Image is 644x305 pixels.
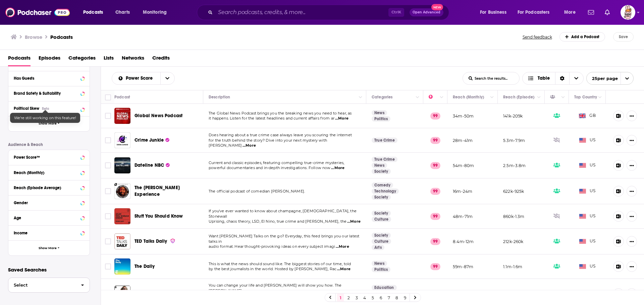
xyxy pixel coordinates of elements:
a: Credits [152,53,170,66]
a: 1 [337,294,344,302]
a: News [372,110,387,116]
span: by the best journalists in the world. Hosted by [PERSON_NAME], Rac [209,266,336,271]
a: 2 [345,294,352,302]
h1: Podcasts [50,34,73,40]
span: US [579,213,596,220]
span: Global News Podcast [135,113,182,119]
a: 7 [385,294,392,302]
p: 99 [430,162,440,169]
span: If you've ever wanted to know about champagne, [DEMOGRAPHIC_DATA], the Stonewall [209,209,357,219]
span: Podcasts [83,8,103,17]
p: 59m-87m [453,264,473,270]
button: Save [613,32,634,42]
span: Uprising, chaos theory, LSD, El Nino, true crime and [PERSON_NAME], the [209,219,346,224]
span: Charts [115,8,130,17]
button: Has Guests [14,74,84,82]
button: Gender [14,198,84,207]
p: 5.3m-7.9m [503,138,525,143]
span: US [579,188,596,195]
button: Show More Button [627,261,637,272]
span: The [PERSON_NAME] Experience [135,185,180,197]
span: Toggle select row [105,188,111,194]
img: Global News Podcast [114,108,130,124]
a: Show notifications dropdown [585,7,597,18]
button: Send feedback [521,34,554,40]
button: Column Actions [438,93,446,101]
button: Show profile menu [621,5,635,20]
span: Show More [39,122,57,126]
a: Charts [111,7,134,18]
a: The [PERSON_NAME] Experience [135,184,201,198]
p: 48m-71m [453,214,473,219]
input: Search podcasts, credits, & more... [215,7,388,18]
button: Select [8,278,90,293]
a: Society [372,169,391,174]
a: Show notifications dropdown [602,7,612,18]
img: TED Talks Daily [114,233,130,249]
img: The Joe Rogan Experience [114,183,130,199]
button: Choose View [522,72,584,85]
button: Show More Button [627,160,637,171]
a: Society [372,211,391,216]
a: Lists [104,53,114,66]
h2: Choose List sort [112,72,175,85]
span: ...More [335,116,348,121]
button: Reach (Episode Average) [14,183,84,192]
div: Has Guests [550,93,559,101]
p: 2.5m-3.8m [503,163,526,168]
span: Networks [122,53,144,66]
button: Column Actions [559,93,567,101]
span: Crime Junkie [135,137,164,143]
a: Arts [372,245,384,250]
h3: Browse [25,34,42,40]
div: Power Score™ [14,155,78,160]
span: Table [538,76,550,81]
button: Brand Safety & Suitability [14,89,84,97]
button: Power Score™ [14,153,84,161]
img: verified Badge [170,238,175,244]
span: The Daily [135,263,155,269]
button: Show More [8,116,90,131]
p: 99 [430,213,440,220]
a: News [372,261,387,266]
a: Categories [68,53,96,66]
span: Current and classic episodes, featuring compelling true-crime mysteries, [209,160,344,165]
button: Show More Button [627,236,637,247]
span: Toggle select row [105,263,111,270]
p: 99 [430,263,440,270]
span: Stuff You Should Know [135,213,183,219]
span: it happens. Listen for the latest headlines and current affairs from ar [209,116,334,121]
button: Show More [8,240,90,255]
a: The Mel Robbins Podcast [114,286,130,302]
a: Dateline NBC [135,162,170,169]
p: 99 [430,112,440,119]
div: Income [14,231,78,235]
span: US [579,263,596,270]
a: News [372,163,387,168]
span: Select [8,283,75,287]
a: Education [372,285,397,290]
div: Search podcasts, credits, & more... [203,5,455,20]
p: 860k-1.3m [503,214,525,219]
p: 141k-209k [503,113,523,119]
span: New [431,4,443,10]
span: For Podcasters [518,8,550,17]
span: US [579,238,596,245]
a: Comedy [372,182,393,188]
span: audio format. Hear thought-provoking ideas on every subject imagi [209,244,335,249]
span: US [579,137,596,144]
span: Does hearing about a true crime case always leave you scouring the internet [209,133,352,137]
span: TED Talks Daily [135,238,167,244]
span: You can change your life and [PERSON_NAME] will show you how. The [PERSON_NAME] [209,283,341,293]
span: Toggle select row [105,238,111,244]
button: Age [14,213,84,222]
div: Brand Safety & Suitability [14,91,78,96]
span: Political Skew [14,106,39,111]
p: 212k-260k [503,239,524,244]
a: 3 [353,294,360,302]
img: Stuff You Should Know [114,208,130,224]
